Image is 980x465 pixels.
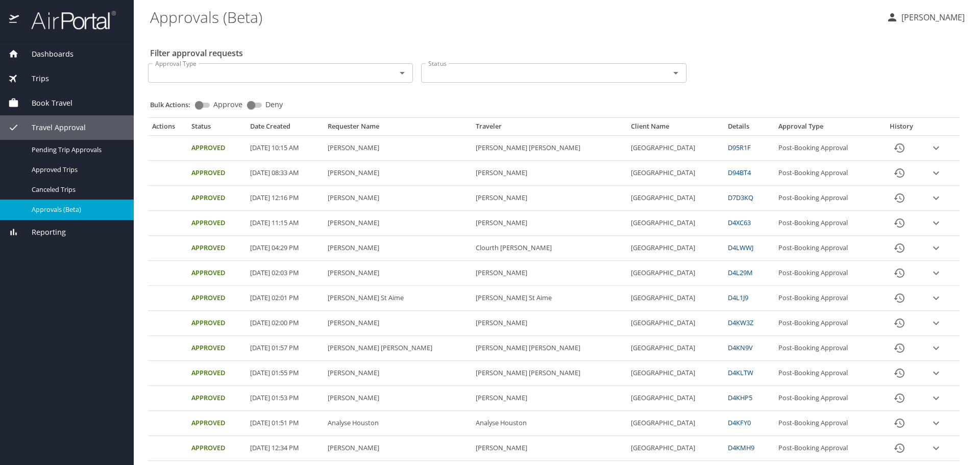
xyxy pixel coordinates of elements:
th: Traveler [472,122,626,135]
td: [PERSON_NAME] St Aime [324,286,472,311]
span: Approvals (Beta) [32,205,121,214]
td: Post-Booking Approval [774,436,878,461]
button: History [887,211,912,235]
td: [PERSON_NAME] [324,311,472,336]
td: [GEOGRAPHIC_DATA] [627,386,724,411]
td: Post-Booking Approval [774,361,878,386]
img: icon-airportal.png [9,10,20,30]
span: Book Travel [19,97,72,109]
td: [GEOGRAPHIC_DATA] [627,361,724,386]
td: [GEOGRAPHIC_DATA] [627,286,724,311]
span: Dashboards [19,48,73,60]
td: [DATE] 08:33 AM [246,161,324,186]
button: History [887,361,912,385]
button: History [887,311,912,335]
td: Post-Booking Approval [774,261,878,286]
a: D4L1J9 [728,293,748,302]
td: Post-Booking Approval [774,136,878,161]
td: [PERSON_NAME] St Aime [472,286,626,311]
h2: Filter approval requests [150,45,243,61]
td: [PERSON_NAME] [324,386,472,411]
td: Post-Booking Approval [774,186,878,211]
td: [GEOGRAPHIC_DATA] [627,336,724,361]
td: [PERSON_NAME] [472,386,626,411]
button: Open [669,66,683,80]
span: Canceled Trips [32,185,121,194]
button: Open [395,66,409,80]
td: [DATE] 01:57 PM [246,336,324,361]
span: Pending Trip Approvals [32,145,121,155]
button: History [887,186,912,210]
button: History [887,386,912,410]
th: Approval Type [774,122,878,135]
th: Status [187,122,246,135]
td: [PERSON_NAME] [472,436,626,461]
td: [PERSON_NAME] [472,186,626,211]
a: D4KN9V [728,343,753,352]
p: Bulk Actions: [150,100,199,109]
td: Clourth [PERSON_NAME] [472,236,626,261]
button: History [887,161,912,185]
td: Post-Booking Approval [774,236,878,261]
a: D4KMH9 [728,443,754,452]
button: expand row [928,415,944,431]
td: [DATE] 11:15 AM [246,211,324,236]
td: Approved [187,161,246,186]
td: Approved [187,136,246,161]
a: D4LWWJ [728,243,753,252]
a: D4KHP5 [728,393,752,402]
a: D4KFY0 [728,418,751,427]
button: History [887,286,912,310]
td: [GEOGRAPHIC_DATA] [627,236,724,261]
td: [PERSON_NAME] [324,236,472,261]
a: D95R1F [728,143,751,152]
td: [GEOGRAPHIC_DATA] [627,186,724,211]
button: History [887,136,912,160]
td: Post-Booking Approval [774,386,878,411]
td: [DATE] 02:01 PM [246,286,324,311]
td: [PERSON_NAME] [472,211,626,236]
button: expand row [928,290,944,306]
td: [DATE] 10:15 AM [246,136,324,161]
img: airportal-logo.png [20,10,116,30]
td: [PERSON_NAME] [324,186,472,211]
td: [DATE] 01:51 PM [246,411,324,436]
td: Post-Booking Approval [774,286,878,311]
td: Approved [187,336,246,361]
button: expand row [928,265,944,281]
button: History [887,436,912,460]
button: expand row [928,165,944,181]
td: Approved [187,236,246,261]
td: [GEOGRAPHIC_DATA] [627,211,724,236]
td: [DATE] 01:55 PM [246,361,324,386]
td: [GEOGRAPHIC_DATA] [627,436,724,461]
button: History [887,411,912,435]
button: expand row [928,215,944,231]
span: Approved Trips [32,165,121,175]
td: [PERSON_NAME] [PERSON_NAME] [472,136,626,161]
a: D4XC63 [728,218,751,227]
td: [GEOGRAPHIC_DATA] [627,161,724,186]
button: expand row [928,315,944,331]
button: expand row [928,140,944,156]
td: [PERSON_NAME] [PERSON_NAME] [324,336,472,361]
th: Date Created [246,122,324,135]
td: Post-Booking Approval [774,311,878,336]
th: History [878,122,924,135]
td: [PERSON_NAME] [324,161,472,186]
span: Travel Approval [19,122,86,133]
td: Approved [187,286,246,311]
td: Post-Booking Approval [774,211,878,236]
td: [GEOGRAPHIC_DATA] [627,311,724,336]
td: Approved [187,386,246,411]
button: expand row [928,365,944,381]
td: [PERSON_NAME] [324,211,472,236]
td: Post-Booking Approval [774,161,878,186]
td: Approved [187,361,246,386]
button: expand row [928,390,944,406]
td: Approved [187,211,246,236]
td: [GEOGRAPHIC_DATA] [627,261,724,286]
button: expand row [928,340,944,356]
td: [DATE] 01:53 PM [246,386,324,411]
button: History [887,236,912,260]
